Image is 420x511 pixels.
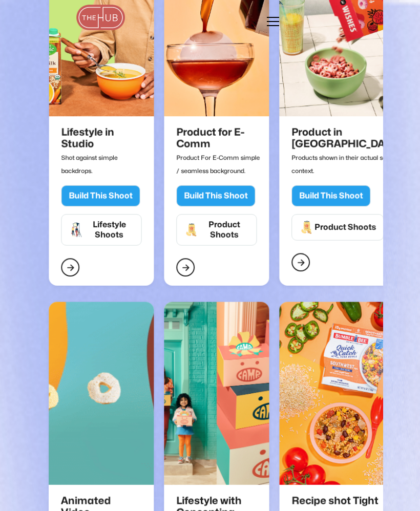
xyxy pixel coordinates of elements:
[61,182,140,206] a: Build This Shoot
[279,302,412,495] a: Recipe shot Tight
[182,261,190,274] div: 
[84,220,134,240] div: Lifestyle Shoots
[291,495,378,506] h2: Recipe shot Tight
[49,302,154,495] a: Animated Video
[271,9,279,34] div: menu
[176,182,255,206] a: Build This Shoot
[164,302,269,495] a: Lifestyle with Concepting
[176,258,195,276] a: 
[49,302,154,484] img: Animated Video
[291,253,310,271] a: 
[291,150,404,177] p: Products shown in their actual setting / context.
[69,190,132,201] div: Build This Shoot
[67,261,74,274] div: 
[184,222,199,238] img: Product Shoots
[291,182,370,206] a: Build This Shoot
[61,126,141,150] h2: Lifestyle in Studio
[299,190,363,201] div: Build This Shoot
[61,150,146,177] p: Shot against simple backdrops.
[61,258,79,276] a: 
[176,150,261,177] p: Product For E-Comm simple / seamless background.
[184,190,247,201] div: Build This Shoot
[297,255,305,269] div: 
[69,222,84,238] img: Lifestyle Shoots
[199,220,249,240] div: Product Shoots
[291,126,400,150] h2: Product in [GEOGRAPHIC_DATA]
[299,220,314,235] img: Product Shoots
[314,222,376,232] div: Product Shoots
[176,126,257,150] h2: Product for E-Comm
[279,302,412,484] img: Recipe shot Tight
[164,302,269,484] img: Lifestyle with Concepting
